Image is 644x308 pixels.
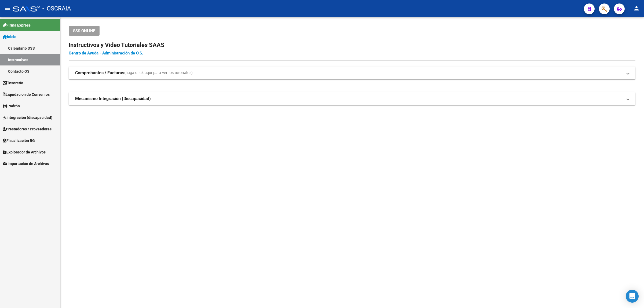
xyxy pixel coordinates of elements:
[633,5,640,12] mat-icon: person
[3,138,35,144] span: Fiscalización RG
[3,126,52,132] span: Prestadores / Proveedores
[626,290,639,303] div: Open Intercom Messenger
[69,51,143,56] a: Centro de Ayuda - Administración de O.S.
[3,91,50,97] span: Liquidación de Convenios
[3,103,20,109] span: Padrón
[3,115,52,120] span: Integración (discapacidad)
[3,80,23,86] span: Tesorería
[3,149,46,155] span: Explorador de Archivos
[69,40,635,50] h2: Instructivos y Video Tutoriales SAAS
[69,67,635,79] mat-expansion-panel-header: Comprobantes / Facturas(haga click aquí para ver los tutoriales)
[3,22,31,28] span: Firma Express
[75,96,151,102] strong: Mecanismo Integración (Discapacidad)
[3,161,49,167] span: Importación de Archivos
[3,34,16,40] span: Inicio
[69,92,635,105] mat-expansion-panel-header: Mecanismo Integración (Discapacidad)
[69,26,100,36] button: SSS ONLINE
[73,28,95,33] span: SSS ONLINE
[4,5,11,12] mat-icon: menu
[42,3,71,14] span: - OSCRAIA
[124,70,193,76] span: (haga click aquí para ver los tutoriales)
[75,70,124,76] strong: Comprobantes / Facturas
